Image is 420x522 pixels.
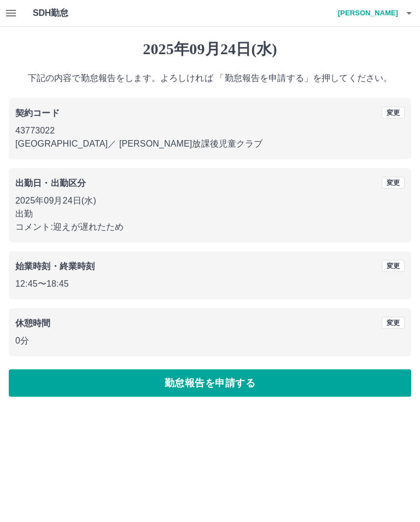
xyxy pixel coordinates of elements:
p: 下記の内容で勤怠報告をします。よろしければ 「勤怠報告を申請する」を押してください。 [9,72,411,85]
p: 0分 [15,334,405,347]
button: 勤怠報告を申請する [9,369,411,397]
b: 契約コード [15,108,60,118]
b: 始業時刻・終業時刻 [15,262,95,271]
p: 2025年09月24日(水) [15,194,405,207]
b: 出勤日・出勤区分 [15,178,86,188]
button: 変更 [382,107,405,119]
p: [GEOGRAPHIC_DATA] ／ [PERSON_NAME]放課後児童クラブ [15,137,405,150]
b: 休憩時間 [15,318,51,328]
button: 変更 [382,317,405,329]
p: 43773022 [15,124,405,137]
p: コメント: 迎えが遅れたため [15,221,405,234]
p: 12:45 〜 18:45 [15,277,405,291]
button: 変更 [382,177,405,189]
h1: 2025年09月24日(水) [9,40,411,59]
button: 変更 [382,260,405,272]
p: 出勤 [15,207,405,221]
